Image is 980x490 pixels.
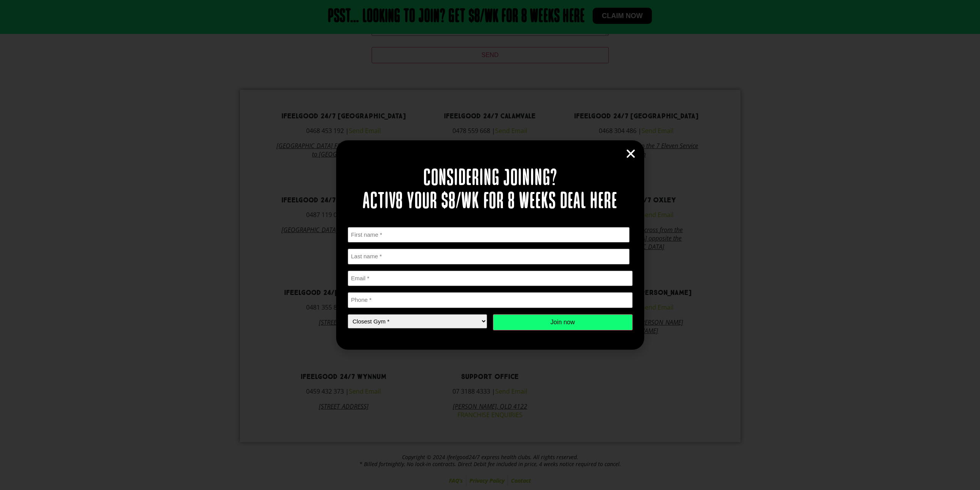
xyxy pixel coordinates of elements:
input: First name * [348,227,630,243]
input: Join now [493,314,633,330]
input: Last name * [348,249,630,264]
input: Email * [348,271,633,286]
h2: Considering joining? Activ8 your $8/wk for 8 weeks deal here [348,167,633,214]
a: Close [625,148,637,160]
input: Phone * [348,292,633,308]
